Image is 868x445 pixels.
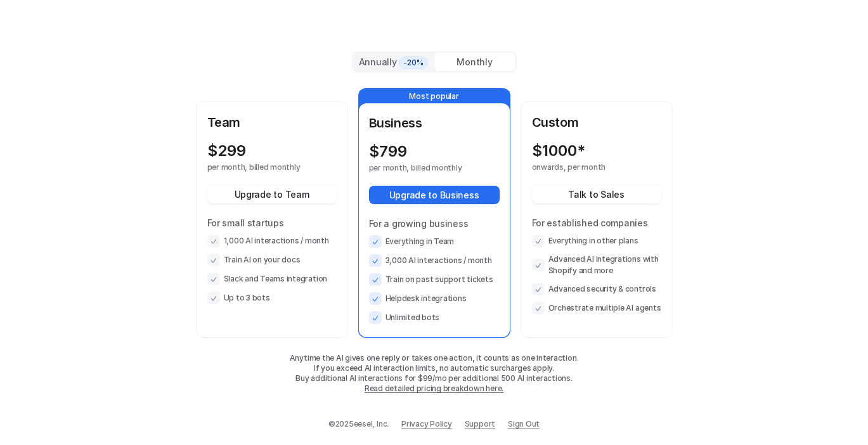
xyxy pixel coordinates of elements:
p: Custom [532,113,661,132]
li: Helpdesk integrations [369,292,500,305]
p: onwards, per month [532,162,638,172]
a: Read detailed pricing breakdown here. [365,384,503,393]
button: Upgrade to Team [207,185,337,203]
li: Advanced AI integrations with Shopify and more [532,254,661,276]
li: Advanced security & controls [532,283,661,295]
p: Anytime the AI gives one reply or takes one action, it counts as one interaction. [196,353,673,363]
li: Everything in other plans [532,235,661,247]
p: per month, billed monthly [369,163,477,173]
li: Train on past support tickets [369,273,500,286]
li: Train AI on your docs [207,254,337,266]
button: Upgrade to Business [369,186,500,204]
a: Privacy Policy [401,418,452,430]
p: $ 799 [369,143,407,160]
li: Everything in Team [369,235,500,248]
div: Annually [358,55,429,69]
p: Buy additional AI interactions for $99/mo per additional 500 AI interactions. [196,373,673,384]
p: $ 299 [207,142,246,160]
button: Talk to Sales [532,185,661,203]
span: -20% [399,56,428,69]
li: Unlimited bots [369,311,500,324]
p: Business [369,113,500,132]
li: Up to 3 bots [207,292,337,304]
li: 1,000 AI interactions / month [207,235,337,247]
p: Team [207,113,337,132]
span: Support [465,418,495,430]
p: For small startups [207,216,337,229]
li: 3,000 AI interactions / month [369,254,500,267]
p: For a growing business [369,217,500,230]
li: Orchestrate multiple AI agents [532,302,661,314]
p: If you exceed AI interaction limits, no automatic surcharges apply. [196,363,673,373]
p: per month, billed monthly [207,162,314,172]
p: Most popular [359,89,510,104]
div: Monthly [434,53,515,71]
a: Sign Out [508,418,540,430]
p: © 2025 eesel, Inc. [328,418,389,430]
li: Slack and Teams integration [207,273,337,285]
p: $ 1000* [532,142,585,160]
p: For established companies [532,216,661,229]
